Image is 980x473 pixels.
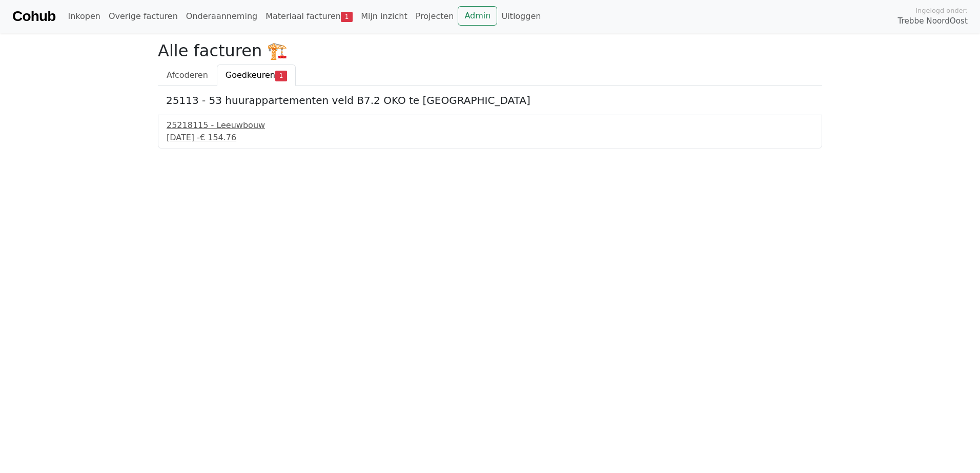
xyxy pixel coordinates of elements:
[261,6,357,27] a: Materiaal facturen1
[275,71,287,81] span: 1
[12,4,55,29] a: Cohub
[64,6,104,27] a: Inkopen
[898,15,968,27] span: Trebbe NoordOost
[497,6,545,27] a: Uitloggen
[226,70,275,80] span: Goedkeuren
[167,119,813,144] a: 25218115 - Leeuwbouw[DATE] -€ 154.76
[357,6,412,27] a: Mijn inzicht
[166,94,814,106] h5: 25113 - 53 huurappartementen veld B7.2 OKO te [GEOGRAPHIC_DATA]
[217,64,296,86] a: Goedkeuren1
[167,132,813,144] div: [DATE] -
[915,6,968,15] span: Ingelogd onder:
[182,6,261,27] a: Onderaanneming
[167,70,208,80] span: Afcoderen
[105,6,182,27] a: Overige facturen
[200,133,236,142] span: € 154.76
[458,6,497,26] a: Admin
[167,119,813,132] div: 25218115 - Leeuwbouw
[341,12,353,22] span: 1
[412,6,458,27] a: Projecten
[158,41,822,60] h2: Alle facturen 🏗️
[158,64,217,86] a: Afcoderen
